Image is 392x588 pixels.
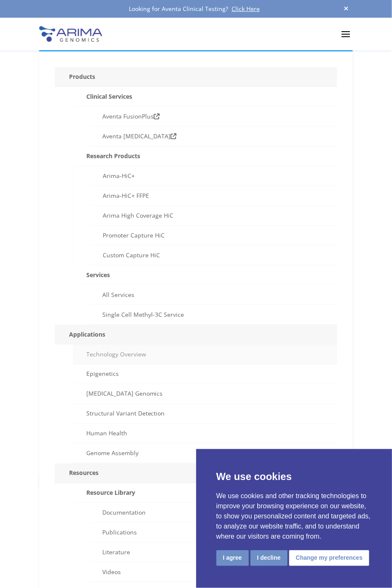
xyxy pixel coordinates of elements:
a: Promoter Capture HiC [91,226,337,245]
a: Arima High Coverage HiC [91,206,337,226]
a: Resource Library [73,483,337,503]
a: Documentation [90,503,337,523]
a: Epigenetics [73,364,337,384]
a: Services [73,265,337,285]
a: Genome Assembly [73,444,337,464]
a: Clinical Services [73,87,337,107]
button: I agree [216,550,249,566]
p: We use cookies and other tracking technologies to improve your browsing experience on our website... [216,491,372,542]
a: Videos [90,563,337,583]
a: Structural Variant Detection [73,404,337,424]
a: All Services [90,285,337,305]
img: Arima-Genomics-logo [39,26,102,42]
a: Technology Overview [73,345,337,364]
a: Single Cell Methyl-3C Service [90,305,337,325]
a: Aventa [MEDICAL_DATA] [90,127,337,146]
a: Literature [90,543,337,563]
a: Custom Capture HiC [91,245,337,265]
a: Click Here [228,5,263,13]
a: Arima-HiC+ [91,166,337,186]
a: [MEDICAL_DATA] Genomics [73,384,337,404]
button: Change my preferences [289,550,370,566]
a: Aventa FusionPlus [90,107,337,127]
div: Looking for Aventa Clinical Testing? [39,3,353,14]
a: Research Products [73,146,337,166]
a: Arima-HiC+ FFPE [91,186,337,206]
a: Human Health [73,424,337,444]
button: I decline [251,550,288,566]
a: Publications [90,523,337,543]
p: We use cookies [216,469,372,485]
